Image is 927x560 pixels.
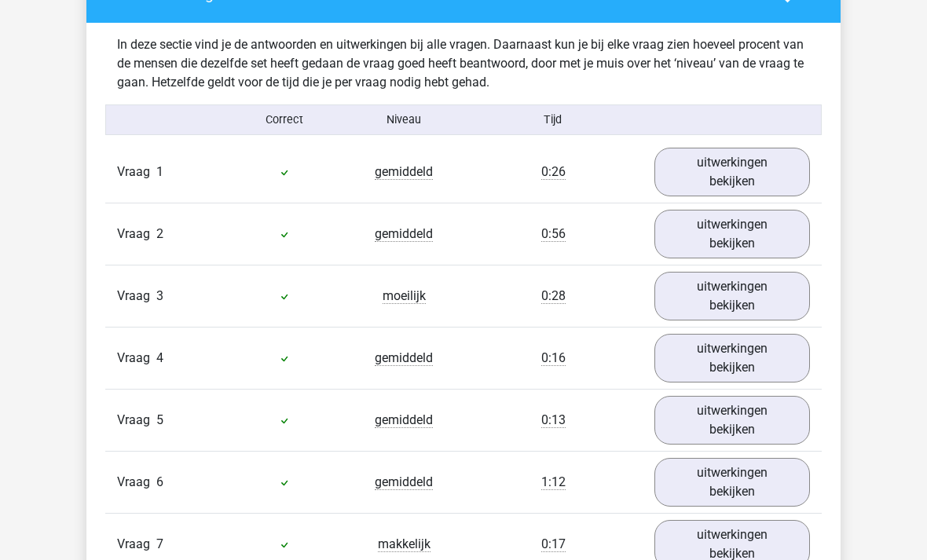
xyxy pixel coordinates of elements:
[156,475,163,490] span: 6
[541,413,566,429] span: 0:13
[541,351,566,367] span: 0:16
[105,36,822,93] div: In deze sectie vind je de antwoorden en uitwerkingen bij alle vragen. Daarnaast kun je bij elke v...
[541,165,566,181] span: 0:26
[156,227,163,242] span: 2
[541,289,566,305] span: 0:28
[383,289,426,305] span: moeilijk
[375,165,433,181] span: gemiddeld
[117,350,156,368] span: Vraag
[225,112,345,129] div: Correct
[156,537,163,552] span: 7
[654,335,810,383] a: uitwerkingen bekijken
[156,413,163,428] span: 5
[375,227,433,243] span: gemiddeld
[654,459,810,507] a: uitwerkingen bekijken
[654,397,810,445] a: uitwerkingen bekijken
[117,412,156,430] span: Vraag
[654,148,810,197] a: uitwerkingen bekijken
[117,536,156,555] span: Vraag
[541,537,566,553] span: 0:17
[156,289,163,304] span: 3
[375,413,433,429] span: gemiddeld
[344,112,463,129] div: Niveau
[117,287,156,306] span: Vraag
[378,537,431,553] span: makkelijk
[541,475,566,491] span: 1:12
[375,351,433,367] span: gemiddeld
[117,163,156,182] span: Vraag
[117,225,156,244] span: Vraag
[541,227,566,243] span: 0:56
[654,273,810,321] a: uitwerkingen bekijken
[117,474,156,492] span: Vraag
[156,351,163,366] span: 4
[375,475,433,491] span: gemiddeld
[654,210,810,259] a: uitwerkingen bekijken
[156,165,163,180] span: 1
[463,112,643,129] div: Tijd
